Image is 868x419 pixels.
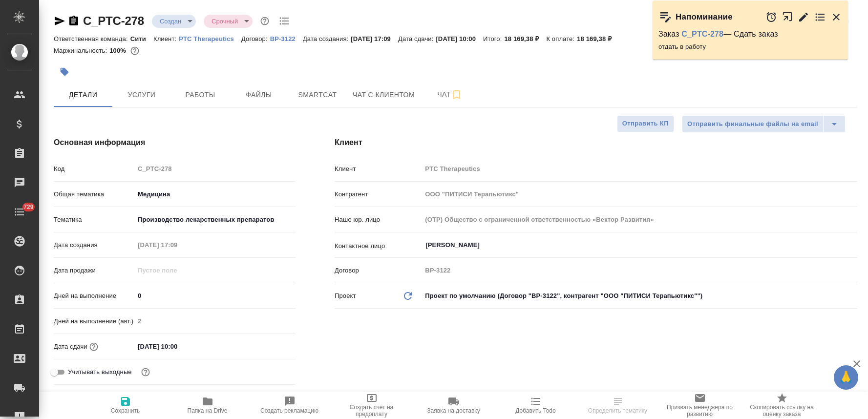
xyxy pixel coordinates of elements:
p: Контрагент [335,189,422,199]
span: Определить тематику [588,407,647,414]
button: Срочный [209,17,241,25]
span: Добавить Todo [515,407,555,414]
button: Добавить тэг [54,61,75,83]
span: Файлы [235,89,282,101]
p: Сити [130,35,153,42]
a: PTC Therapeutics [179,34,241,42]
p: Тематика [54,215,134,225]
button: Добавить Todo [495,392,577,419]
p: Напоминание [676,12,733,22]
p: Дней на выполнение [54,291,134,301]
p: PTC Therapeutics [179,35,241,42]
a: C_PTC-278 [681,30,723,38]
span: 729 [18,202,40,212]
p: Маржинальность: [54,47,109,54]
span: Папка на Drive [188,407,228,414]
span: Работы [177,89,224,101]
svg: Подписаться [451,89,463,101]
p: Договор [335,266,422,275]
input: Пустое поле [134,263,220,277]
button: Открыть в новой вкладке [782,6,793,27]
button: 0.00 RUB; [128,44,141,57]
h4: Клиент [335,137,857,148]
button: Доп статусы указывают на важность/срочность заказа [258,15,271,27]
div: Медицина [134,186,296,203]
span: Чат [426,88,473,101]
p: Общая тематика [54,189,134,199]
span: Детали [60,89,106,101]
span: Отправить финальные файлы на email [687,119,818,130]
input: Пустое поле [422,162,857,176]
p: Клиент: [153,35,179,42]
p: Код [54,164,134,174]
div: Создан [204,15,253,28]
span: Smartcat [294,89,341,101]
p: Дней на выполнение (авт.) [54,316,134,326]
span: Отправить КП [622,118,669,129]
p: Договор: [241,35,270,42]
div: split button [682,115,846,133]
p: Дата сдачи [54,342,87,352]
span: Чат с клиентом [353,89,415,101]
span: Заявка на доставку [427,407,480,414]
input: ✎ Введи что-нибудь [134,289,296,303]
span: Создать счет на предоплату [337,404,407,418]
p: 18 169,38 ₽ [577,35,619,42]
span: Учитывать выходные [68,367,132,377]
p: Клиент [335,164,422,174]
p: Дата создания: [303,35,351,42]
p: 100% [109,47,128,54]
input: Пустое поле [422,212,857,227]
button: Создан [157,17,184,25]
span: Услуги [118,89,165,101]
button: Создать счет на предоплату [331,392,413,419]
button: Todo [277,14,292,28]
p: ВР-3122 [270,35,303,42]
p: Дата создания [54,240,134,250]
button: Заявка на доставку [413,392,495,419]
span: Призвать менеджера по развитию [665,404,735,418]
span: Создать рекламацию [260,407,318,414]
button: Редактировать [798,11,809,23]
a: ВР-3122 [270,34,303,42]
button: 🙏 [834,365,858,390]
a: 729 [2,200,37,224]
input: ✎ Введи что-нибудь [134,339,220,354]
p: Контактное лицо [335,241,422,251]
input: Пустое поле [422,187,857,201]
div: Проект по умолчанию (Договор "ВР-3122", контрагент "ООО "ПИТИСИ Терапьютикс"") [422,288,857,304]
button: Выбери, если сб и вс нужно считать рабочими днями для выполнения заказа. [139,366,152,378]
button: Скопировать ссылку для ЯМессенджера [54,15,65,27]
div: Создан [152,15,196,28]
button: Отправить финальные файлы на email [682,115,824,133]
p: К оплате: [546,35,577,42]
button: Папка на Drive [167,392,249,419]
button: Закрыть [830,11,842,23]
h4: Основная информация [54,137,296,148]
input: Пустое поле [134,162,296,176]
button: Перейти в todo [814,11,826,23]
p: Проект [335,291,356,301]
p: Наше юр. лицо [335,215,422,225]
span: 🙏 [838,367,854,388]
p: Дата продажи [54,266,134,275]
span: Сохранить [111,407,140,414]
p: [DATE] 10:00 [436,35,483,42]
p: [DATE] 17:09 [351,35,398,42]
p: Итого: [483,35,504,42]
p: Ответственная команда: [54,35,130,42]
span: Скопировать ссылку на оценку заказа [747,404,817,418]
button: Определить тематику [577,392,659,419]
button: Скопировать ссылку на оценку заказа [741,392,823,419]
button: Open [852,244,854,246]
button: Скопировать ссылку [68,15,80,27]
button: Призвать менеджера по развитию [659,392,741,419]
button: Отложить [765,11,777,23]
p: Дата сдачи: [398,35,436,42]
button: Сохранить [85,392,167,419]
button: Отправить КП [617,115,674,132]
button: Если добавить услуги и заполнить их объемом, то дата рассчитается автоматически [87,340,100,353]
input: Пустое поле [134,314,296,328]
a: C_PTC-278 [83,14,144,27]
div: Производство лекарственных препаратов [134,211,296,228]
